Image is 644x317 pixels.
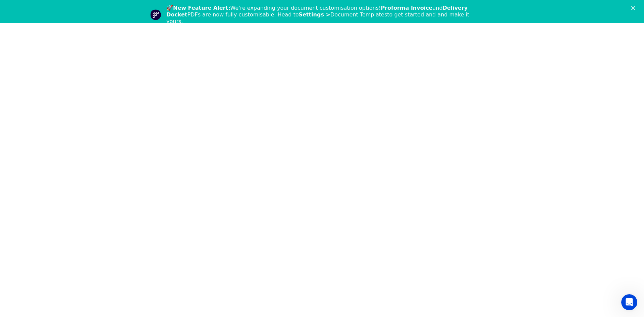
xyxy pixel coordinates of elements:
[166,5,483,25] div: 🚀 We're expanding your document customisation options! and PDFs are now fully customisable. Head ...
[631,6,638,10] div: Close
[381,5,432,11] b: Proforma Invoice
[330,11,387,18] a: Document Templates
[150,9,161,20] img: Profile image for Team
[621,294,637,310] iframe: Intercom live chat
[173,5,230,11] b: New Feature Alert:
[166,5,468,18] b: Delivery Docket
[299,11,387,18] b: Settings >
